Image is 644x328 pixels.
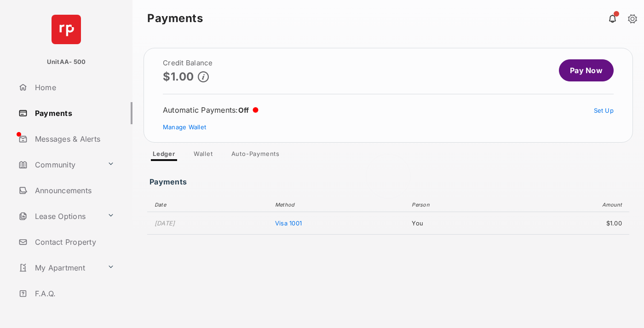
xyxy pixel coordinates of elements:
a: Home [15,76,132,98]
a: Contact Property [15,231,132,253]
a: Announcements [15,179,132,201]
a: Messages & Alerts [15,128,132,150]
a: F.A.Q. [15,282,132,305]
strong: Payments [147,13,203,24]
img: svg+xml;base64,PHN2ZyB4bWxucz0iaHR0cDovL3d3dy53My5vcmcvMjAwMC9zdmciIHdpZHRoPSI2NCIgaGVpZ2h0PSI2NC... [52,15,81,44]
a: Lease Options [15,205,103,227]
a: Community [15,154,103,176]
p: UnitAA- 500 [47,58,86,67]
a: My Apartment [15,257,103,279]
a: Payments [15,102,132,124]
